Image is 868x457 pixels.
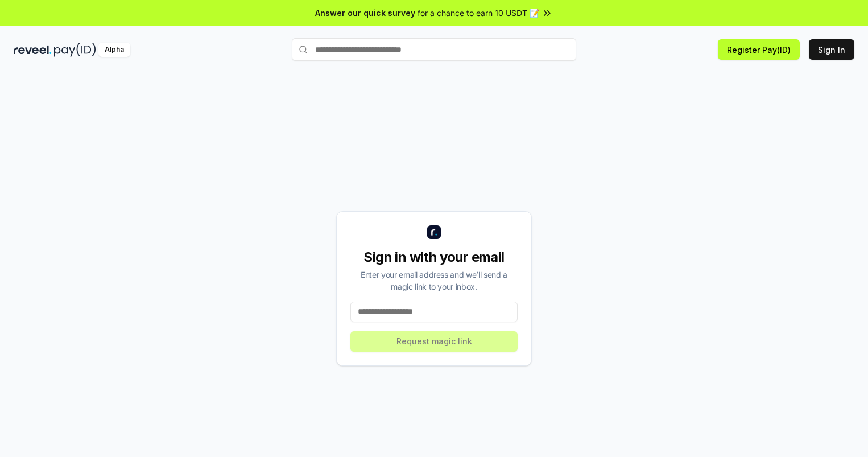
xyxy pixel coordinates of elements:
div: Sign in with your email [350,248,518,266]
img: pay_id [54,43,96,57]
span: Answer our quick survey [315,7,415,19]
div: Alpha [98,43,130,57]
span: for a chance to earn 10 USDT 📝 [418,7,539,19]
div: Enter your email address and we’ll send a magic link to your inbox. [350,269,518,293]
img: reveel_dark [14,43,52,57]
button: Sign In [809,39,854,60]
button: Register Pay(ID) [718,39,800,60]
img: logo_small [427,225,441,239]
